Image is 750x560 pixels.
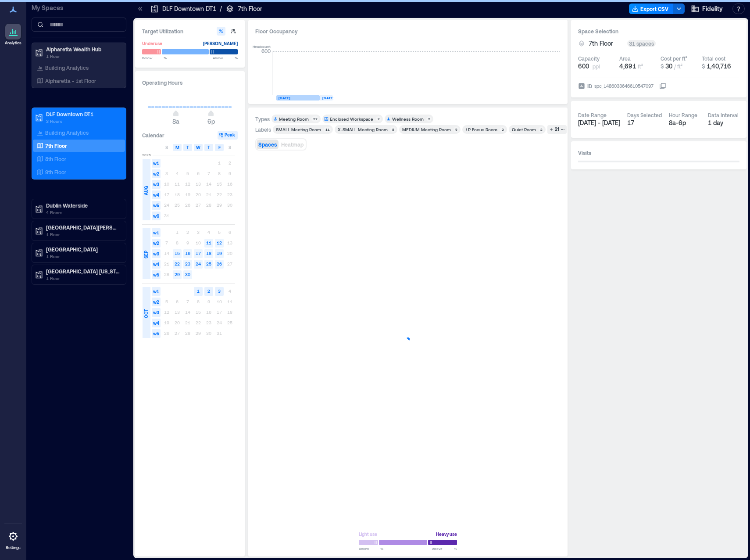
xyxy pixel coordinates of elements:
div: Types [255,115,270,122]
div: 8 [390,127,396,132]
div: Area [619,55,631,62]
div: Cost per ft² [661,55,687,62]
span: Fidelity [702,4,723,13]
span: Above % [213,55,238,61]
p: Analytics [5,40,21,46]
span: w3 [152,180,161,189]
span: $ [702,63,705,69]
span: 30 [665,62,672,70]
button: 7th Floor [589,39,624,48]
p: Building Analytics [45,64,89,71]
text: 18 [206,251,211,256]
text: 15 [175,251,180,256]
span: ppl [593,63,600,70]
span: w1 [152,159,161,168]
div: 2 [376,116,381,122]
span: S [229,144,231,151]
div: 5 [454,127,459,132]
button: Heatmap [279,140,305,149]
span: w4 [152,190,161,199]
a: Analytics [2,21,24,48]
span: [DATE] - [DATE] [578,119,620,126]
p: 1 Floor [46,275,120,282]
span: w4 [152,260,161,269]
p: 3 Floors [46,118,120,125]
p: Settings [6,545,21,550]
p: 4 Floors [46,209,120,216]
text: 2 [207,288,210,294]
div: 1 day [708,118,740,127]
button: IDspc_1486033646610547097 [659,83,666,90]
span: w5 [152,201,161,210]
text: 19 [217,251,222,256]
h3: Space Selection [578,27,739,36]
text: 11 [206,240,211,245]
span: w6 [152,212,161,220]
span: w2 [152,298,161,306]
p: [GEOGRAPHIC_DATA] [US_STATE] [46,268,120,275]
div: 21 [554,126,561,133]
span: T [186,144,189,151]
button: Peak [218,131,238,140]
div: Wellness Room [392,116,424,122]
div: Light use [359,530,377,538]
span: Below % [359,546,383,551]
h3: Calendar [142,131,164,140]
text: [DATE] [279,96,290,100]
div: 2 [426,116,432,122]
div: Meeting Room [279,116,309,122]
div: 2 [539,127,544,132]
text: 3 [218,288,221,294]
span: Heatmap [281,141,304,147]
text: [DATE] [322,96,334,100]
button: Export CSV [629,4,674,14]
span: w4 [152,319,161,327]
div: SMALL Meeting Room​ [276,126,321,133]
h3: Visits [578,148,739,157]
button: $ 30 / ft² [661,62,698,71]
p: 1 Floor [46,53,120,60]
button: Fidelity [688,2,725,16]
div: Heavy use [436,530,457,538]
span: w3 [152,308,161,317]
div: 2 [500,127,505,132]
div: Total cost [702,55,725,62]
div: Quiet Room [512,126,536,133]
div: 31 spaces [627,40,656,47]
span: 1,40,716 [707,62,731,70]
span: Above % [432,546,457,551]
text: 16 [185,251,190,256]
span: 8a [172,118,179,125]
text: 30 [185,272,190,277]
span: w3 [152,249,161,258]
div: Hour Range [669,111,697,118]
button: 21 [547,125,567,134]
span: F [218,144,221,151]
div: Capacity [578,55,600,62]
div: X-SMALL Meeting Room [338,126,388,133]
span: S [165,144,168,151]
div: 11 [324,127,331,132]
div: 1P Focus Room [465,126,497,133]
div: Underuse [142,39,162,48]
text: 17 [196,251,201,256]
p: Alpharetta - 1st Floor [45,77,96,84]
span: M [175,144,179,151]
div: Enclosed Workspace [330,116,373,122]
h3: Operating Hours [142,78,238,87]
p: [GEOGRAPHIC_DATA][PERSON_NAME] [46,224,120,231]
p: DLF Downtown DT1 [162,4,216,13]
span: Spaces [258,141,277,147]
button: Spaces [257,140,279,149]
span: ft² [638,63,643,69]
p: 9th Floor [45,169,66,176]
span: 600 [578,62,589,71]
div: Data Interval [708,111,739,118]
p: Building Analytics [45,129,89,136]
div: MEDIUM Meeting Room [402,126,451,133]
p: DLF Downtown DT1 [46,111,120,118]
div: Days Selected [627,111,662,118]
p: Dublin Waterside [46,202,120,209]
p: 7th Floor [238,4,262,13]
span: AUG [143,186,150,195]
